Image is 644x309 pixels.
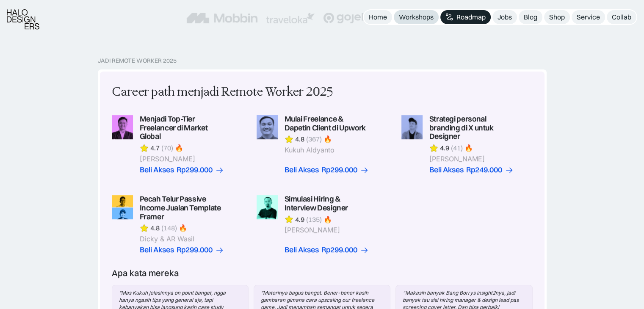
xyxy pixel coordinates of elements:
[440,10,491,24] a: Roadmap
[399,13,434,22] div: Workshops
[369,13,387,22] div: Home
[112,83,333,101] div: Career path menjadi Remote Worker 2025
[577,13,600,22] div: Service
[429,166,514,174] a: Beli AksesRp249.000
[140,246,224,254] a: Beli AksesRp299.000
[429,166,464,174] div: Beli Akses
[492,10,517,24] a: Jobs
[321,166,357,174] div: Rp299.000
[498,13,512,22] div: Jobs
[364,10,392,24] a: Home
[140,166,174,174] div: Beli Akses
[524,13,537,22] div: Blog
[285,166,319,174] div: Beli Akses
[285,166,369,174] a: Beli AksesRp299.000
[519,10,542,24] a: Blog
[140,166,224,174] a: Beli AksesRp299.000
[607,10,636,24] a: Collab
[466,166,502,174] div: Rp249.000
[285,246,369,254] a: Beli AksesRp299.000
[177,166,213,174] div: Rp299.000
[177,246,213,254] div: Rp299.000
[112,268,179,278] div: Apa kata mereka
[544,10,570,24] a: Shop
[549,13,565,22] div: Shop
[98,57,177,64] div: Jadi Remote Worker 2025
[321,246,357,254] div: Rp299.000
[456,13,486,22] div: Roadmap
[572,10,605,24] a: Service
[285,246,319,254] div: Beli Akses
[140,246,174,254] div: Beli Akses
[394,10,439,24] a: Workshops
[612,13,631,22] div: Collab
